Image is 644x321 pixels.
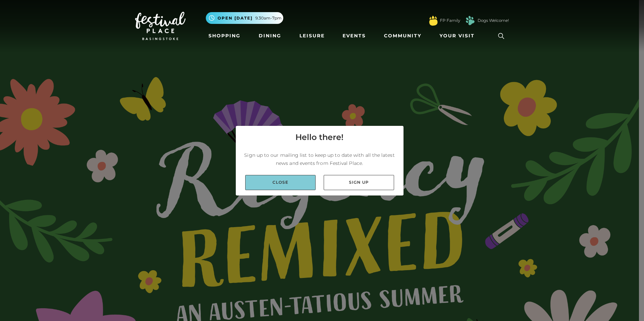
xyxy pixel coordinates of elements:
[478,17,509,24] a: Dogs Welcome!
[297,30,327,42] a: Leisure
[245,175,316,190] a: Close
[381,30,424,42] a: Community
[206,12,283,24] button: Open [DATE] 9.30am-7pm
[440,17,460,24] a: FP Family
[241,151,398,167] p: Sign up to our mailing list to keep up to date with all the latest news and events from Festival ...
[256,30,284,42] a: Dining
[437,30,481,42] a: Your Visit
[340,30,368,42] a: Events
[218,15,253,21] span: Open [DATE]
[135,12,186,40] img: Festival Place Logo
[206,30,243,42] a: Shopping
[440,32,475,39] span: Your Visit
[255,15,282,21] span: 9.30am-7pm
[295,131,344,143] h4: Hello there!
[324,175,394,190] a: Sign up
